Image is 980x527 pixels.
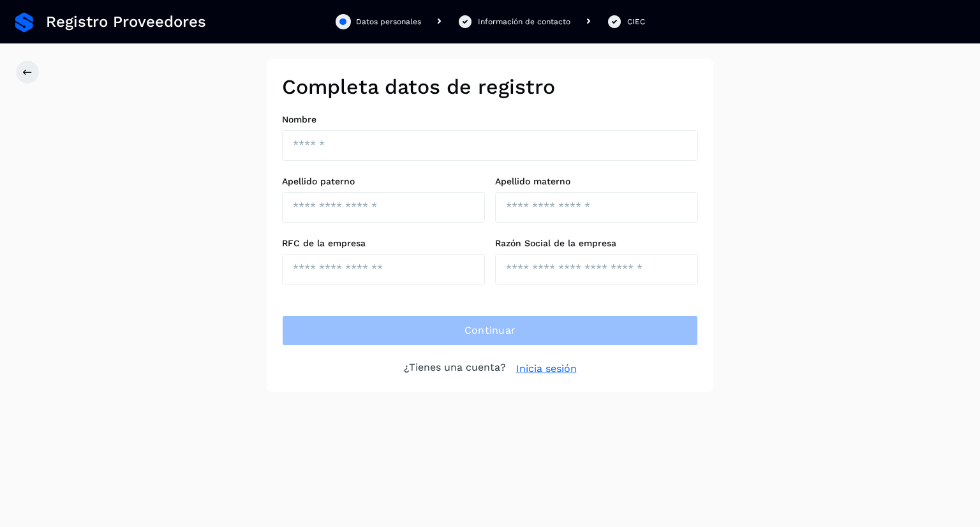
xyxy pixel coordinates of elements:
[282,238,485,249] label: RFC de la empresa
[282,114,698,125] label: Nombre
[282,315,698,346] button: Continuar
[464,323,516,338] span: Continuar
[282,176,485,187] label: Apellido paterno
[627,16,645,27] div: CIEC
[404,361,506,376] p: ¿Tienes una cuenta?
[495,238,698,249] label: Razón Social de la empresa
[516,361,577,376] a: Inicia sesión
[46,13,206,31] span: Registro Proveedores
[282,75,698,99] h2: Completa datos de registro
[478,16,570,27] div: Información de contacto
[356,16,421,27] div: Datos personales
[495,176,698,187] label: Apellido materno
